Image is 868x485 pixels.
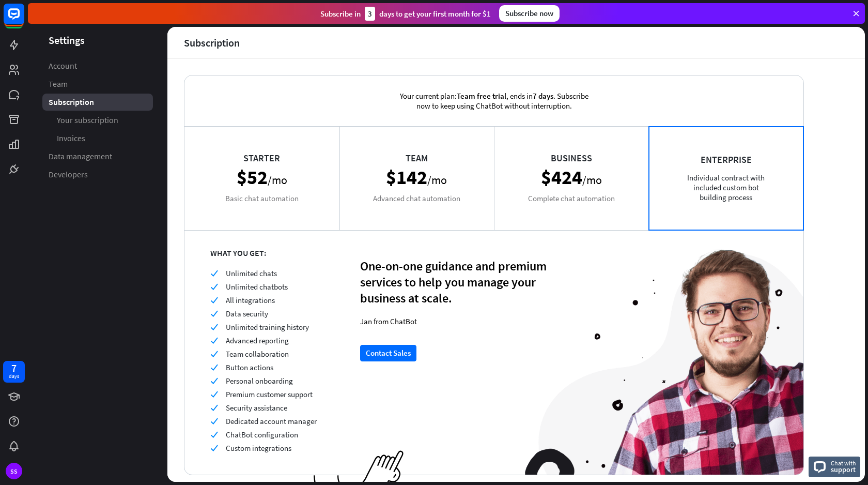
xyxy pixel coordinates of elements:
[42,57,153,74] a: Account
[42,112,153,129] a: Your subscription
[210,363,218,371] i: check
[226,309,268,319] span: Data security
[210,337,218,344] i: check
[226,362,273,372] span: Button actions
[226,336,289,345] span: Advanced reporting
[42,75,153,93] a: Team
[210,444,218,452] i: check
[28,33,167,47] header: Settings
[533,91,553,101] span: 7 days
[210,417,218,425] i: check
[360,316,551,326] div: Jan from ChatBot
[49,169,88,180] span: Developers
[210,377,218,385] i: check
[49,151,112,162] span: Data management
[831,458,856,468] span: Chat with
[360,345,416,361] button: Contact Sales
[210,323,218,331] i: check
[226,416,317,426] span: Dedicated account manager
[210,431,218,438] i: check
[226,295,275,305] span: All integrations
[57,115,118,126] span: Your subscription
[42,166,153,183] a: Developers
[49,79,68,89] span: Team
[210,248,360,258] div: WHAT YOU GET:
[8,4,39,35] button: Open LiveChat chat widget
[42,148,153,165] a: Data management
[226,268,277,278] span: Unlimited chats
[210,269,218,277] i: check
[360,258,551,306] div: One-on-one guidance and premium services to help you manage your business at scale.
[226,389,313,399] span: Premium customer support
[11,363,17,373] div: 7
[365,7,375,21] div: 3
[210,296,218,304] i: check
[42,130,153,147] a: Invoices
[226,322,309,332] span: Unlimited training history
[226,282,288,292] span: Unlimited chatbots
[210,390,218,398] i: check
[57,133,85,144] span: Invoices
[210,310,218,317] i: check
[49,60,77,71] span: Account
[457,91,506,101] span: Team free trial
[383,75,605,126] div: Your current plan: , ends in . Subscribe now to keep using ChatBot without interruption.
[210,283,218,291] i: check
[3,361,25,383] a: 7 days
[226,443,291,453] span: Custom integrations
[499,5,560,22] div: Subscribe now
[226,403,287,413] span: Security assistance
[226,376,293,386] span: Personal onboarding
[6,463,22,479] div: SS
[831,465,856,474] span: support
[210,404,218,412] i: check
[184,37,240,49] div: Subscription
[226,430,298,439] span: ChatBot configuration
[9,373,19,380] div: days
[320,7,491,21] div: Subscribe in days to get your first month for $1
[226,349,289,359] span: Team collaboration
[49,97,94,108] span: Subscription
[210,350,218,358] i: check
